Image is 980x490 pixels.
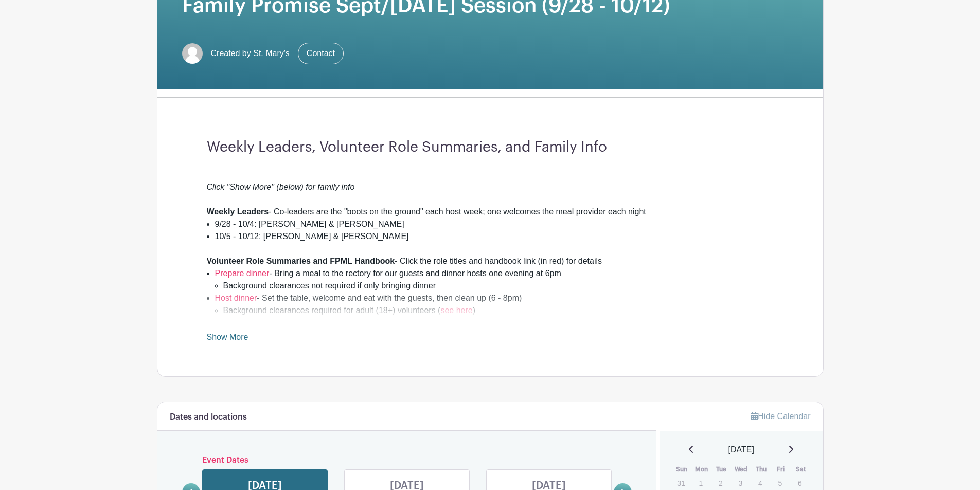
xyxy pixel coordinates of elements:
[215,294,257,302] a: Host dinner
[215,230,774,243] li: 10/5 - 10/12: [PERSON_NAME] & [PERSON_NAME]
[751,412,810,421] a: Hide Calendar
[732,464,752,475] th: Wed
[207,257,395,265] strong: Volunteer Role Summaries and FPML Handbook
[207,139,774,156] h3: Weekly Leaders, Volunteer Role Summaries, and Family Info
[692,464,712,475] th: Mon
[207,207,269,216] strong: Weekly Leaders
[207,206,774,218] div: - Co-leaders are the "boots on the ground" each host week; one welcomes the meal provider each night
[711,464,732,475] th: Tue
[215,292,774,317] li: - Set the table, welcome and eat with the guests, then clean up (6 - 8pm)
[298,43,344,64] a: Contact
[182,43,203,64] img: default-ce2991bfa6775e67f084385cd625a349d9dcbb7a52a09fb2fda1e96e2d18dcdb.png
[751,464,771,475] th: Thu
[440,306,472,315] a: see here
[215,269,270,278] a: Prepare dinner
[791,464,811,475] th: Sat
[215,218,774,230] li: 9/28 - 10/4: [PERSON_NAME] & [PERSON_NAME]
[207,255,774,267] div: - Click the role titles and handbook link (in red) for details
[215,267,774,292] li: - Bring a meal to the rectory for our guests and dinner hosts one evening at 6pm
[215,318,268,327] a: Stay overnight
[672,464,692,475] th: Sun
[223,304,774,317] li: Background clearances required for adult (18+) volunteers ( )
[207,183,355,191] em: Click "Show More" (below) for family info
[223,280,774,292] li: Background clearances not required if only bringing dinner
[170,412,247,422] h6: Dates and locations
[200,456,614,465] h6: Event Dates
[728,444,754,456] span: [DATE]
[207,333,248,346] a: Show More
[771,464,791,475] th: Fri
[215,317,774,341] li: - Greet guests, sleep in one of two host rooms, then lock up in the morning (8pm - 6am)
[211,47,290,60] span: Created by St. Mary's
